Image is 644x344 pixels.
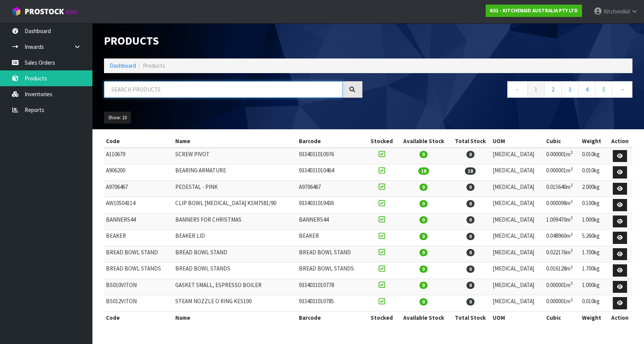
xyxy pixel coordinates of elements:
[374,81,632,100] nav: Page navigation
[173,135,297,147] th: Name
[104,135,173,147] th: Code
[580,262,607,279] td: 1.700kg
[397,311,450,324] th: Available Stock
[419,266,428,273] span: 0
[297,148,366,164] td: 9334031010976
[143,62,165,69] span: Products
[570,281,573,286] sup: 3
[466,233,475,240] span: 0
[366,311,397,324] th: Stocked
[297,230,366,246] td: BEAKER
[595,81,612,98] a: 5
[297,197,366,214] td: 9334031019436
[544,230,580,246] td: 0.048960m
[419,184,428,191] span: 0
[104,164,173,181] td: A906200
[397,135,450,147] th: Available Stock
[297,213,366,230] td: BANNERS44
[491,135,544,147] th: UOM
[612,81,632,98] a: →
[580,230,607,246] td: 5.260kg
[570,232,573,237] sup: 3
[297,135,366,147] th: Barcode
[491,246,544,262] td: [MEDICAL_DATA]
[604,8,630,15] span: KitchenAid
[173,148,297,164] td: SCREW PIVOT
[580,213,607,230] td: 1.000kg
[173,180,297,197] td: PEDESTAL - PINK
[465,167,476,175] span: 18
[173,164,297,181] td: BEARING ARMATURE
[507,81,528,98] a: ←
[544,164,580,181] td: 0.000001m
[173,295,297,312] td: STEAM NOZZLE O RING KES100
[544,246,580,262] td: 0.022176m
[297,262,366,279] td: BREAD BOWL STANDS
[104,35,362,47] h1: Products
[419,249,428,256] span: 0
[491,295,544,312] td: [MEDICAL_DATA]
[418,167,429,175] span: 18
[570,199,573,204] sup: 3
[544,279,580,295] td: 0.000001m
[466,282,475,289] span: 0
[580,279,607,295] td: 1.000kg
[297,311,366,324] th: Barcode
[466,298,475,306] span: 0
[366,135,397,147] th: Stocked
[104,295,173,312] td: BS012VITON
[65,8,77,16] small: WMS
[419,298,428,306] span: 0
[570,248,573,253] sup: 3
[104,279,173,295] td: BS010VITON
[419,233,428,240] span: 0
[491,279,544,295] td: [MEDICAL_DATA]
[570,215,573,220] sup: 3
[173,230,297,246] td: BEAKER LID
[466,266,475,273] span: 0
[466,216,475,224] span: 0
[491,148,544,164] td: [MEDICAL_DATA]
[466,184,475,191] span: 0
[450,135,491,147] th: Total Stock
[419,216,428,224] span: 0
[104,148,173,164] td: A110679
[544,295,580,312] td: 0.000001m
[419,282,428,289] span: 0
[570,150,573,155] sup: 3
[12,7,21,16] img: cube-alt.png
[104,230,173,246] td: BEAKER
[578,81,595,98] a: 4
[491,213,544,230] td: [MEDICAL_DATA]
[580,164,607,181] td: 0.010kg
[491,311,544,324] th: UOM
[466,151,475,158] span: 0
[491,164,544,181] td: [MEDICAL_DATA]
[490,7,578,14] strong: K01 - KITCHENAID AUSTRALIA PTY LTD
[110,62,136,69] a: Dashboard
[173,197,297,214] td: CLIP BOWL [MEDICAL_DATA] KSM7581/90
[580,311,607,324] th: Weight
[544,180,580,197] td: 0.015640m
[419,200,428,207] span: 0
[297,279,366,295] td: 9334031010778
[544,262,580,279] td: 0.016128m
[544,148,580,164] td: 0.000001m
[104,262,173,279] td: BREAD BOWL STANDS
[173,279,297,295] td: GASKET SMALL, ESPRESSO BOILER
[580,180,607,197] td: 2.000kg
[104,112,131,124] button: Show: 10
[561,81,579,98] a: 3
[104,246,173,262] td: BREAD BOWL STAND
[104,81,342,98] input: Search products
[104,213,173,230] td: BANNERS44
[580,135,607,147] th: Weight
[570,264,573,270] sup: 3
[491,197,544,214] td: [MEDICAL_DATA]
[297,246,366,262] td: BREAD BOWL STAND
[580,295,607,312] td: 0.010kg
[607,311,632,324] th: Action
[607,135,632,147] th: Action
[297,180,366,197] td: A9706467
[580,148,607,164] td: 0.010kg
